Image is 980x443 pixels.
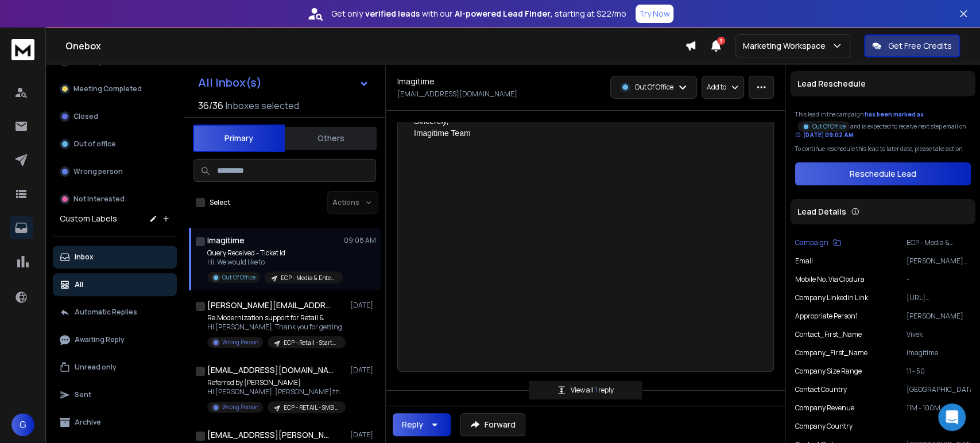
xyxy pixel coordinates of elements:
[207,235,245,246] h1: Imagitime
[207,378,345,387] p: Referred by [PERSON_NAME]
[795,275,865,284] p: Mobile No. Via Clodura
[350,430,376,440] p: [DATE]
[284,339,339,347] p: ECP - Retail - Startup | [PERSON_NAME]
[797,78,866,90] p: Lead Reschedule
[795,238,841,247] button: Campaign
[53,356,177,379] button: Unread only
[73,195,125,204] p: Not Interested
[393,413,451,436] button: Reply
[207,248,343,258] p: Query Received - Ticket Id
[53,105,177,128] button: Closed
[207,300,334,311] h1: [PERSON_NAME][EMAIL_ADDRESS][DOMAIN_NAME]
[865,110,924,118] span: has been marked as
[53,383,177,406] button: Sent
[65,39,685,53] h1: Onebox
[795,403,854,413] p: Company Revenue
[795,145,971,153] p: To continue reschedule this lead to later date, please take action.
[207,364,334,376] h1: [EMAIL_ADDRESS][DOMAIN_NAME]
[53,77,177,100] button: Meeting Completed
[73,167,123,176] p: Wrong person
[397,76,435,87] h1: Imagitime
[344,236,376,245] p: 09:08 AM
[717,37,725,45] span: 3
[907,367,971,376] p: 11 - 50
[53,301,177,324] button: Automatic Replies
[795,330,862,339] p: Contact_First_Name
[907,238,971,247] p: ECP - Media & Entertainment SMB | [PERSON_NAME]
[797,206,846,217] p: Lead Details
[907,385,971,394] p: [GEOGRAPHIC_DATA]
[75,252,94,262] p: Inbox
[888,40,952,52] p: Get Free Credits
[795,385,847,394] p: Contact Country
[595,385,598,395] span: 1
[207,429,334,441] h1: [EMAIL_ADDRESS][PERSON_NAME][DOMAIN_NAME]
[189,71,378,94] button: All Inbox(s)
[743,40,830,52] p: Marketing Workspace
[75,418,101,427] p: Archive
[907,275,971,284] p: -
[571,386,614,395] p: View all reply
[73,139,116,149] p: Out of office
[795,162,971,185] button: Reschedule Lead
[11,413,34,436] button: G
[198,99,223,112] span: 36 / 36
[285,126,377,151] button: Others
[207,258,343,267] p: Hi, We would like to
[707,83,726,92] p: Add to
[907,293,971,302] p: [URL][DOMAIN_NAME]
[864,34,960,57] button: Get Free Credits
[75,390,91,399] p: Sent
[907,312,971,321] p: [PERSON_NAME]
[207,322,345,332] p: Hi [PERSON_NAME], Thank you for getting
[73,84,142,94] p: Meeting Completed
[207,387,345,397] p: Hi [PERSON_NAME], [PERSON_NAME] thought it
[11,39,34,60] img: logo
[795,348,867,357] p: Company_First_Name
[455,8,552,20] strong: AI-powered Lead Finder,
[635,83,673,92] p: Out Of Office
[795,293,868,302] p: Company Linkedin Link
[460,413,525,436] button: Forward
[795,422,853,431] p: Company Country
[53,273,177,296] button: All
[75,308,137,317] p: Automatic Replies
[350,366,376,375] p: [DATE]
[75,280,83,289] p: All
[226,99,299,112] h3: Inboxes selected
[53,160,177,183] button: Wrong person
[75,335,125,344] p: Awaiting Reply
[402,419,423,430] div: Reply
[193,125,285,152] button: Primary
[210,198,230,207] label: Select
[222,273,255,282] p: Out Of Office
[53,411,177,434] button: Archive
[397,90,517,99] p: [EMAIL_ADDRESS][DOMAIN_NAME]
[207,313,345,322] p: Re:Modernization support for Retail &
[639,8,670,20] p: Try Now
[198,77,262,88] h1: All Inbox(s)
[795,238,828,247] p: Campaign
[281,274,336,282] p: ECP - Media & Entertainment SMB | [PERSON_NAME]
[75,363,117,372] p: Unread only
[73,112,98,121] p: Closed
[907,330,971,339] p: Vivek
[938,403,966,431] div: Open Intercom Messenger
[795,367,862,376] p: Company Size Range
[365,8,420,20] strong: verified leads
[53,188,177,211] button: Not Interested
[350,301,376,310] p: [DATE]
[53,328,177,351] button: Awaiting Reply
[907,348,971,357] p: Imagitime
[222,403,258,411] p: Wrong Person
[60,213,117,224] h3: Custom Labels
[795,110,971,140] div: This lead in the campaign and is expected to receive next step email on
[284,403,339,412] p: ECP - RETAIL - SMB | [PERSON_NAME]
[795,257,813,266] p: Email
[907,403,971,413] p: 11M - 100M
[907,257,971,266] p: [PERSON_NAME][EMAIL_ADDRESS][DOMAIN_NAME]
[795,312,858,321] p: Appropriate Person1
